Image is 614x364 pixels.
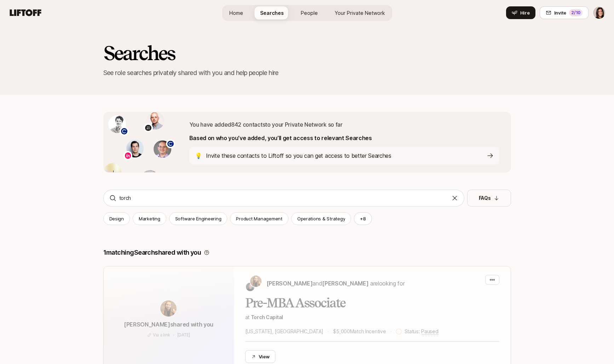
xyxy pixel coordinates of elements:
span: Your Private Network [335,10,385,16]
img: IDEO logo [145,125,151,131]
p: Software Engineering [175,215,222,222]
p: J [111,170,114,174]
h2: Searches [103,42,175,64]
p: Based on who you’ve added, you’ll get access to relevant Searches [189,133,499,143]
img: Casper logo [167,141,174,147]
img: 1531256561651 [126,140,144,157]
button: Invite2/10 [540,6,589,19]
a: Your Private Network [329,6,391,19]
a: Searches [254,6,289,19]
span: People [301,10,318,16]
img: 1516907354216 [108,115,126,133]
p: Product Management [236,215,282,222]
button: +8 [354,212,372,225]
p: Invite these contacts to Liftoff so you can get access to better Searches [206,151,391,160]
input: Search... [119,194,448,202]
p: Operations & Strategy [297,215,345,222]
span: Home [229,10,243,16]
span: Hire [520,9,530,16]
img: Eleanor Morgan [593,7,605,19]
p: You have added 842 contacts to your Private Network so far [189,120,499,129]
p: 1 matching Search shared with you [103,248,201,258]
a: People [295,6,323,19]
button: Eleanor Morgan [593,6,606,19]
p: Marketing [139,215,160,222]
p: FAQs [479,194,491,202]
img: 1726861401364 [154,140,171,158]
span: Searches [260,10,284,16]
button: FAQs [467,190,511,207]
img: InVision logo [125,152,131,159]
img: 1560179406029 [147,112,164,130]
img: Casper logo [121,128,127,134]
p: Design [109,215,124,222]
button: View [245,350,276,363]
div: 2 /10 [569,9,583,16]
p: See role searches privately shared with you and help people hire [103,68,511,78]
span: Invite [554,9,566,16]
a: Home [224,6,249,19]
p: 💡 [195,151,202,160]
img: 1719258464608 [141,170,159,188]
button: Hire [506,6,535,19]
